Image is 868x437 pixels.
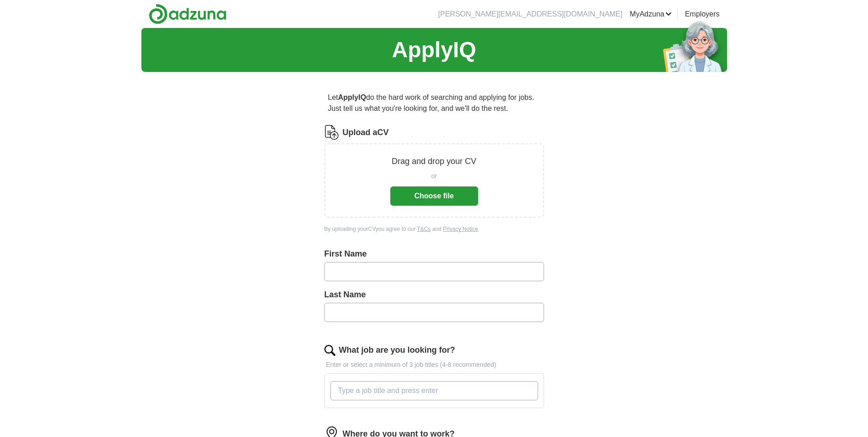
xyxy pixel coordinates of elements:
[390,186,478,206] button: Choose file
[330,381,538,400] input: Type a job title and press enter
[685,9,720,20] a: Employers
[630,9,672,20] a: MyAdzuna
[343,126,389,139] label: Upload a CV
[324,289,544,301] label: Last Name
[324,345,335,356] img: search.png
[324,125,339,140] img: CV Icon
[417,226,431,232] a: T&Cs
[324,88,544,118] p: Let do the hard work of searching and applying for jobs. Just tell us what you're looking for, an...
[149,4,226,24] img: Adzuna logo
[438,9,623,20] li: [PERSON_NAME][EMAIL_ADDRESS][DOMAIN_NAME]
[431,171,437,181] span: or
[338,93,366,101] strong: ApplyIQ
[443,226,478,232] a: Privacy Notice
[339,344,455,356] label: What job are you looking for?
[324,248,544,260] label: First Name
[324,360,544,370] p: Enter or select a minimum of 3 job titles (4-8 recommended)
[392,33,476,66] h1: ApplyIQ
[392,155,476,168] p: Drag and drop your CV
[324,225,544,233] div: By uploading your CV you agree to our and .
